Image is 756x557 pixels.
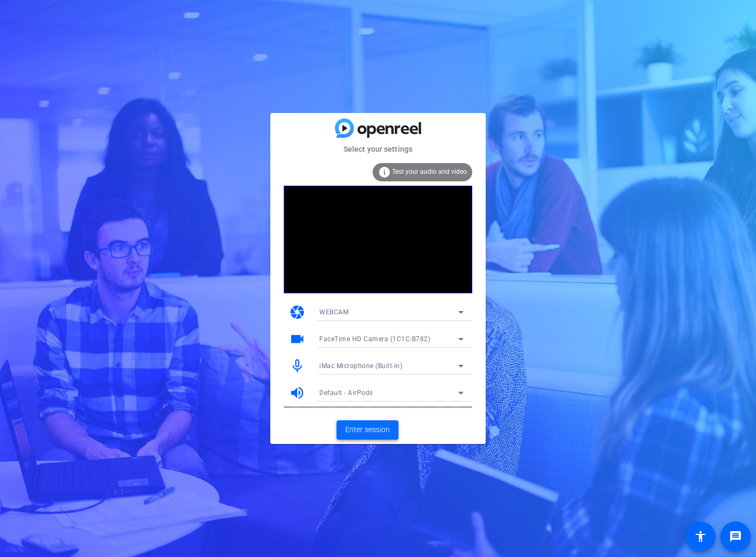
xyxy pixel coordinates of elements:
mat-icon: videocam [289,331,305,347]
mat-icon: info [378,166,391,179]
mat-icon: volume_up [289,385,305,401]
button: Enter session [337,420,398,440]
span: Test your audio and video [392,168,467,175]
span: WEBCAM [319,308,348,316]
img: blue-gradient.svg [335,118,421,137]
span: FaceTime HD Camera (1C1C:B782) [319,335,430,343]
span: Enter session [345,424,390,435]
span: iMac Microphone (Built-in) [319,362,402,370]
mat-icon: accessibility [694,530,707,543]
mat-icon: message [729,530,742,543]
mat-card-subtitle: Select your settings [270,143,486,155]
span: Default - AirPods [319,389,373,397]
mat-icon: mic_none [289,358,305,374]
mat-icon: camera [289,304,305,320]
